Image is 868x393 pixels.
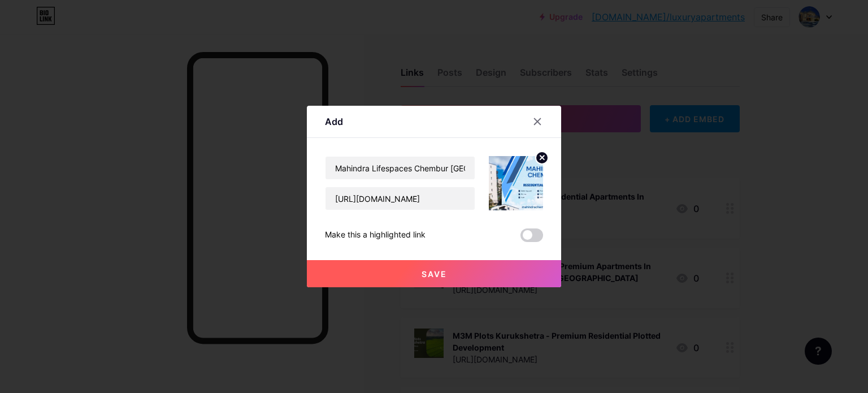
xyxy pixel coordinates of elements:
[325,187,475,210] input: URL
[325,228,426,242] div: Make this a highlighted link
[307,260,561,287] button: Save
[325,115,343,128] div: Add
[422,269,447,279] span: Save
[489,156,543,210] img: link_thumbnail
[325,157,475,179] input: Title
